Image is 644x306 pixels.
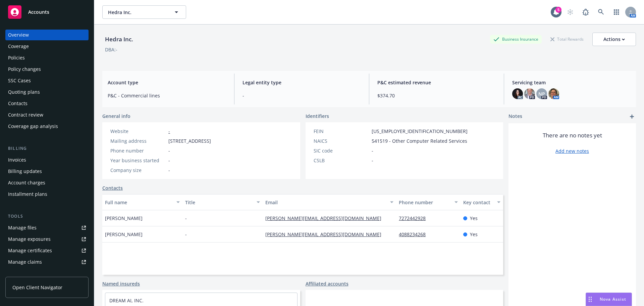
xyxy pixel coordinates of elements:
[5,52,89,63] a: Policies
[109,297,144,304] a: DREAM AI, INC.
[8,64,41,75] div: Policy changes
[396,194,460,210] button: Phone number
[5,177,89,188] a: Account charges
[8,121,58,132] div: Coverage gap analysis
[8,52,25,63] div: Policies
[263,194,396,210] button: Email
[306,280,348,287] a: Affiliated accounts
[512,79,631,86] span: Servicing team
[5,64,89,75] a: Policy changes
[8,166,42,177] div: Billing updates
[628,113,636,121] a: add
[265,231,387,237] a: [PERSON_NAME][EMAIL_ADDRESS][DOMAIN_NAME]
[5,268,89,279] a: Manage BORs
[8,222,37,233] div: Manage files
[8,87,40,97] div: Quoting plans
[102,113,130,120] span: General info
[586,293,594,306] div: Drag to move
[399,215,431,221] a: 7272442928
[8,30,29,40] div: Overview
[610,5,623,19] a: Switch app
[108,92,226,99] span: P&C - Commercial lines
[8,75,31,86] div: SSC Cases
[168,157,170,164] span: -
[5,30,89,40] a: Overview
[555,7,561,13] div: 5
[182,194,263,210] button: Title
[8,177,45,188] div: Account charges
[8,155,26,165] div: Invoices
[5,257,89,267] a: Manage claims
[5,3,89,21] a: Accounts
[168,128,170,134] a: -
[594,5,608,19] a: Search
[185,215,187,222] span: -
[512,88,523,99] img: photo
[538,90,545,97] span: NP
[314,137,369,144] div: NAICS
[8,268,40,279] div: Manage BORs
[8,234,51,245] div: Manage exposures
[105,46,117,53] div: DBA: -
[603,33,625,46] div: Actions
[105,199,172,206] div: Full name
[5,98,89,109] a: Contacts
[5,75,89,86] a: SSC Cases
[110,147,166,154] div: Phone number
[243,79,361,86] span: Legal entity type
[372,128,468,135] span: [US_EMPLOYER_IDENTIFICATION_NUMBER]
[108,79,226,86] span: Account type
[5,222,89,233] a: Manage files
[102,194,182,210] button: Full name
[185,231,187,238] span: -
[490,35,542,43] div: Business Insurance
[463,199,493,206] div: Key contact
[399,199,450,206] div: Phone number
[5,110,89,120] a: Contract review
[105,231,143,238] span: [PERSON_NAME]
[555,147,589,155] a: Add new notes
[470,215,478,222] span: Yes
[470,231,478,238] span: Yes
[5,41,89,52] a: Coverage
[372,137,467,144] span: 541519 - Other Computer Related Services
[110,157,166,164] div: Year business started
[5,234,89,245] a: Manage exposures
[108,9,166,16] span: Hedra Inc.
[110,137,166,144] div: Mailing address
[5,145,89,152] div: Billing
[168,137,211,144] span: [STREET_ADDRESS]
[600,296,626,302] span: Nova Assist
[314,157,369,164] div: CSLB
[102,35,136,44] div: Hedra Inc.
[314,128,369,135] div: FEIN
[168,147,170,154] span: -
[8,257,42,267] div: Manage claims
[579,5,592,19] a: Report a Bug
[8,41,29,52] div: Coverage
[5,245,89,256] a: Manage certificates
[5,121,89,132] a: Coverage gap analysis
[265,215,387,221] a: [PERSON_NAME][EMAIL_ADDRESS][DOMAIN_NAME]
[12,284,62,291] span: Open Client Navigator
[586,293,632,306] button: Nova Assist
[508,113,522,121] span: Notes
[110,167,166,174] div: Company size
[110,128,166,135] div: Website
[592,33,636,46] button: Actions
[548,88,559,99] img: photo
[8,245,52,256] div: Manage certificates
[399,231,431,237] a: 4088234268
[547,35,587,43] div: Total Rewards
[28,9,49,15] span: Accounts
[314,147,369,154] div: SIC code
[5,166,89,177] a: Billing updates
[168,167,170,174] span: -
[5,155,89,165] a: Invoices
[524,88,535,99] img: photo
[5,87,89,97] a: Quoting plans
[102,184,123,191] a: Contacts
[5,189,89,200] a: Installment plans
[563,5,577,19] a: Start snowing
